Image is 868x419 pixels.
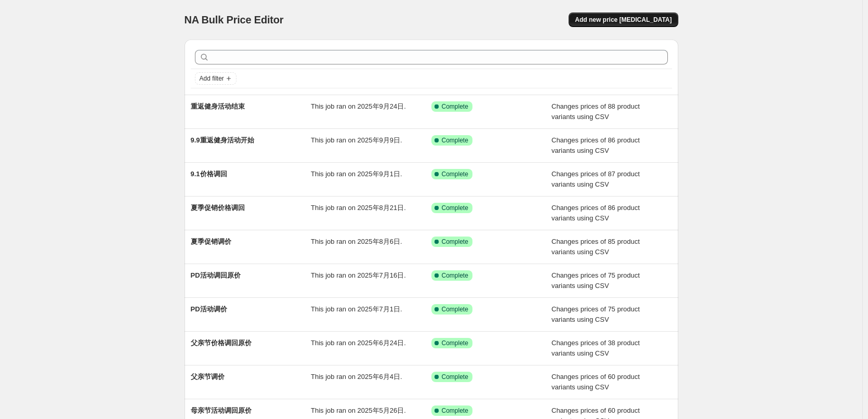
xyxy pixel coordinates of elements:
span: 父亲节调价 [191,373,225,381]
span: This job ran on 2025年9月1日. [311,170,402,178]
span: 重返健身活动结束 [191,102,245,110]
span: This job ran on 2025年8月6日. [311,238,402,245]
span: Changes prices of 88 product variants using CSV [551,102,640,121]
span: Complete [442,238,468,246]
span: Complete [442,271,468,280]
button: Add new price [MEDICAL_DATA] [569,12,678,27]
span: 夏季促销价格调回 [191,204,245,212]
span: 母亲节活动调回原价 [191,407,252,414]
span: PD活动调价 [191,305,227,313]
span: Complete [442,305,468,313]
span: This job ran on 2025年7月16日. [311,271,406,279]
span: Changes prices of 86 product variants using CSV [551,136,640,154]
span: Complete [442,136,468,145]
span: Changes prices of 85 product variants using CSV [551,238,640,256]
span: Complete [442,102,468,111]
span: This job ran on 2025年8月21日. [311,204,406,212]
span: This job ran on 2025年9月9日. [311,136,402,144]
span: Changes prices of 87 product variants using CSV [551,170,640,188]
span: 9.1价格调回 [191,170,227,178]
span: This job ran on 2025年6月4日. [311,373,402,381]
span: This job ran on 2025年9月24日. [311,102,406,110]
span: Add new price [MEDICAL_DATA] [575,16,672,24]
span: PD活动调回原价 [191,271,241,279]
span: Complete [442,407,468,415]
span: This job ran on 2025年5月26日. [311,407,406,414]
span: This job ran on 2025年7月1日. [311,305,402,313]
span: Complete [442,339,468,347]
button: Add filter [195,72,236,85]
span: Changes prices of 86 product variants using CSV [551,204,640,222]
span: This job ran on 2025年6月24日. [311,339,406,347]
span: Complete [442,373,468,381]
span: 夏季促销调价 [191,238,231,245]
span: 9.9重返健身活动开始 [191,136,254,144]
span: 父亲节价格调回原价 [191,339,252,347]
span: Changes prices of 75 product variants using CSV [551,271,640,290]
span: Complete [442,204,468,212]
span: Changes prices of 60 product variants using CSV [551,373,640,391]
span: NA Bulk Price Editor [185,14,284,25]
span: Changes prices of 38 product variants using CSV [551,339,640,357]
span: Add filter [200,74,224,83]
span: Changes prices of 75 product variants using CSV [551,305,640,323]
span: Complete [442,170,468,178]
